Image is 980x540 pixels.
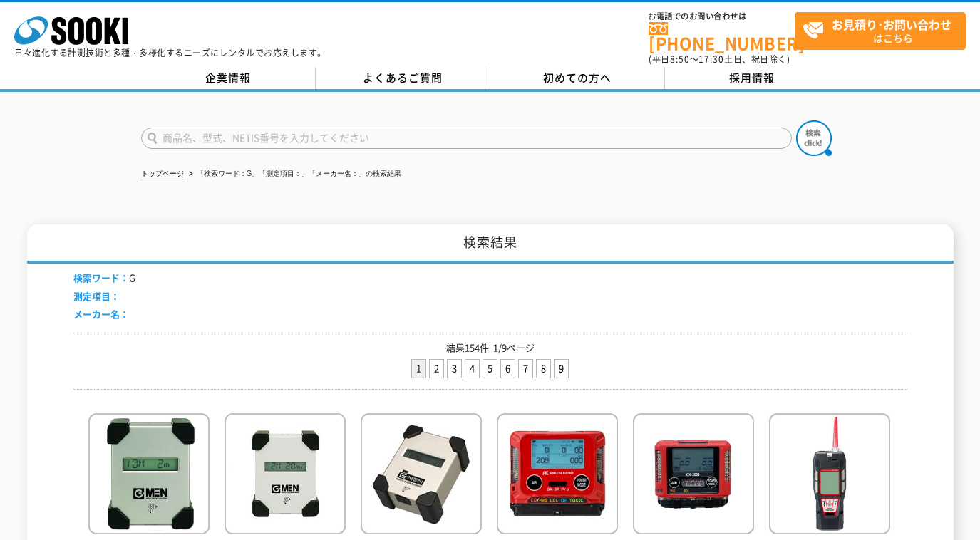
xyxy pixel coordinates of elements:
[490,68,665,89] a: 初めての方へ
[633,413,754,538] img: GX-2009 TypeJ(硫化水素/二酸化硫黄)
[803,13,965,48] span: はこちら
[497,413,618,538] img: GX-3R Pro(硫化水素/二酸化硫黄)
[448,360,461,378] a: 3
[73,341,907,355] p: 結果154件 1/9ページ
[649,12,795,21] span: お電話でのお問い合わせは
[537,360,550,378] a: 8
[73,289,120,303] span: 測定項目：
[411,359,426,378] li: 1
[14,48,326,57] p: 日々進化する計測技術と多種・多様化するニーズにレンタルでお応えします。
[73,271,129,284] span: 検索ワード：
[225,413,346,538] img: G-MEN GR01
[430,360,443,378] a: 2
[483,360,497,378] a: 5
[796,120,832,156] img: btn_search.png
[73,271,135,286] li: G
[670,53,690,66] span: 8:50
[769,413,890,538] img: GX-6000(HC･O2･CO･H2S･VOC/ppm)
[698,53,724,66] span: 17:30
[88,413,210,538] img: G-MEN GR20
[27,224,954,264] h1: 検索結果
[501,360,515,378] a: 6
[141,68,316,89] a: 企業情報
[665,68,840,89] a: 採用情報
[519,360,532,378] a: 7
[316,68,490,89] a: よくあるご質問
[543,70,612,85] span: 初めての方へ
[649,53,790,66] span: (平日 ～ 土日、祝日除く)
[832,16,951,33] strong: お見積り･お問い合わせ
[555,360,568,378] a: 9
[141,170,184,177] a: トップページ
[465,360,479,378] a: 4
[141,128,792,149] input: 商品名、型式、NETIS番号を入力してください
[795,12,966,50] a: お見積り･お問い合わせはこちら
[361,413,482,538] img: G-MEN DR20
[649,22,795,51] a: [PHONE_NUMBER]
[73,307,129,321] span: メーカー名：
[186,167,402,182] li: 「検索ワード：G」「測定項目：」「メーカー名：」の検索結果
